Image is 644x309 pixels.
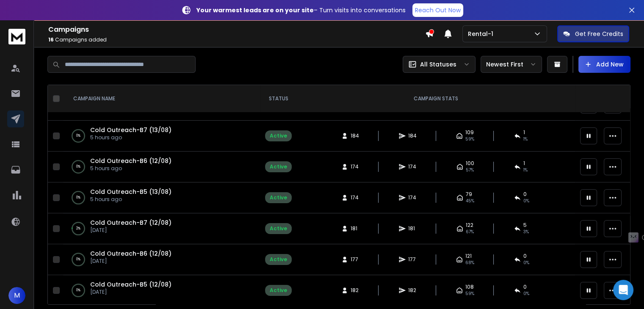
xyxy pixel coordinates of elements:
[270,225,287,232] div: Active
[351,256,359,263] span: 177
[408,163,417,170] span: 174
[63,182,260,213] td: 0%Cold Outreach-B5 (13/08)5 hours ago
[196,6,314,14] strong: Your warmest leads are on your site
[351,163,359,170] span: 174
[90,280,171,289] a: Cold Outreach-B5 (12/08)
[351,225,359,232] span: 181
[523,290,529,297] span: 0 %
[76,224,80,233] p: 2 %
[465,259,474,266] span: 68 %
[466,191,472,198] span: 79
[420,60,456,69] p: All Statuses
[90,126,171,134] a: Cold Outreach-B7 (13/08)
[466,229,474,235] span: 67 %
[465,136,474,143] span: 59 %
[90,134,171,141] p: 5 hours ago
[351,194,359,201] span: 174
[408,287,417,294] span: 182
[76,193,80,202] p: 0 %
[466,222,473,229] span: 122
[270,163,287,170] div: Active
[415,6,461,14] p: Reach Out Now
[90,227,171,234] p: [DATE]
[270,256,287,263] div: Active
[408,225,417,232] span: 181
[468,30,497,38] p: Rental-1
[270,287,287,294] div: Active
[466,198,474,204] span: 45 %
[90,196,171,203] p: 5 hours ago
[8,287,25,304] button: M
[48,25,425,35] h1: Campaigns
[412,3,463,17] a: Reach Out Now
[260,85,297,113] th: STATUS
[48,36,54,43] span: 16
[63,152,260,182] td: 0%Cold Outreach-B6 (12/08)5 hours ago
[408,194,417,201] span: 174
[90,218,171,227] a: Cold Outreach-B7 (12/08)
[523,167,528,174] span: 1 %
[523,222,527,229] span: 5
[523,284,527,290] span: 0
[465,129,474,136] span: 109
[578,56,630,73] button: Add New
[523,191,527,198] span: 0
[90,258,171,265] p: [DATE]
[76,163,80,171] p: 0 %
[408,132,417,139] span: 184
[48,36,425,43] p: Campaigns added
[523,259,529,266] span: 0 %
[523,253,527,259] span: 0
[76,286,80,295] p: 0 %
[465,284,474,290] span: 108
[196,6,406,14] p: – Turn visits into conversations
[270,132,287,139] div: Active
[90,188,171,196] a: Cold Outreach-B5 (13/08)
[613,280,633,300] div: Open Intercom Messenger
[90,289,171,295] p: [DATE]
[523,136,528,143] span: 1 %
[465,253,472,259] span: 121
[465,290,474,297] span: 59 %
[297,85,575,113] th: CAMPAIGN STATS
[90,157,171,165] a: Cold Outreach-B6 (12/08)
[270,194,287,201] div: Active
[76,132,80,140] p: 0 %
[90,165,171,172] p: 5 hours ago
[481,56,542,73] button: Newest First
[63,121,260,152] td: 0%Cold Outreach-B7 (13/08)5 hours ago
[523,198,529,204] span: 0 %
[466,167,474,174] span: 57 %
[90,249,171,258] a: Cold Outreach-B6 (12/08)
[63,213,260,244] td: 2%Cold Outreach-B7 (12/08)[DATE]
[351,287,359,294] span: 182
[63,85,260,113] th: CAMPAIGN NAME
[76,255,80,264] p: 0 %
[63,244,260,275] td: 0%Cold Outreach-B6 (12/08)[DATE]
[63,275,260,306] td: 0%Cold Outreach-B5 (12/08)[DATE]
[408,256,417,263] span: 177
[557,25,629,42] button: Get Free Credits
[523,160,525,167] span: 1
[523,229,529,235] span: 3 %
[523,129,525,136] span: 1
[351,132,359,139] span: 184
[575,30,623,38] p: Get Free Credits
[466,160,474,167] span: 100
[8,29,25,44] img: logo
